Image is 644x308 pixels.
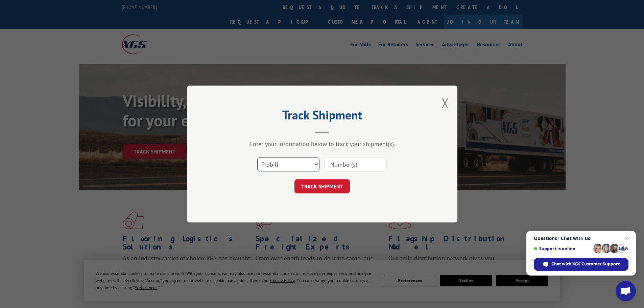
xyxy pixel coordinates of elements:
[221,110,424,123] h2: Track Shipment
[325,157,387,171] input: Number(s)
[534,246,591,251] span: Support is online
[551,261,620,267] span: Chat with XGS Customer Support
[623,234,631,242] span: Close chat
[534,258,628,271] div: Chat with XGS Customer Support
[294,179,350,193] button: TRACK SHIPMENT
[616,281,636,301] div: Open chat
[534,236,628,241] span: Questions? Chat with us!
[221,140,424,148] div: Enter your information below to track your shipment(s).
[442,94,449,112] button: Close modal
